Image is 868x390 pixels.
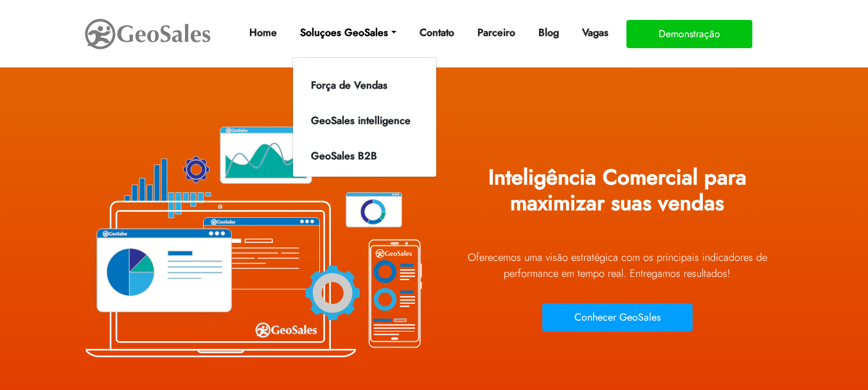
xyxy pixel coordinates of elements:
[444,249,791,281] p: Oferecemos uma visão estratégica com os principais indicadores de performance em tempo real. Ent...
[542,303,693,332] button: Conhecer GeoSales
[444,155,791,235] h1: Inteligência Comercial para maximizar suas vendas
[577,20,614,46] a: Vagas
[78,96,425,386] img: Plataforma GeoSales
[244,20,282,46] a: Home
[84,16,212,52] img: GeoSales
[295,20,401,46] a: Soluçoes GeoSales
[533,20,564,46] a: Blog
[296,146,426,166] a: GeoSales B2B
[296,75,426,96] a: Força de Vendas
[472,20,520,46] a: Parceiro
[414,20,459,46] a: Contato
[296,111,426,131] a: GeoSales intelligence
[626,20,752,48] button: Demonstração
